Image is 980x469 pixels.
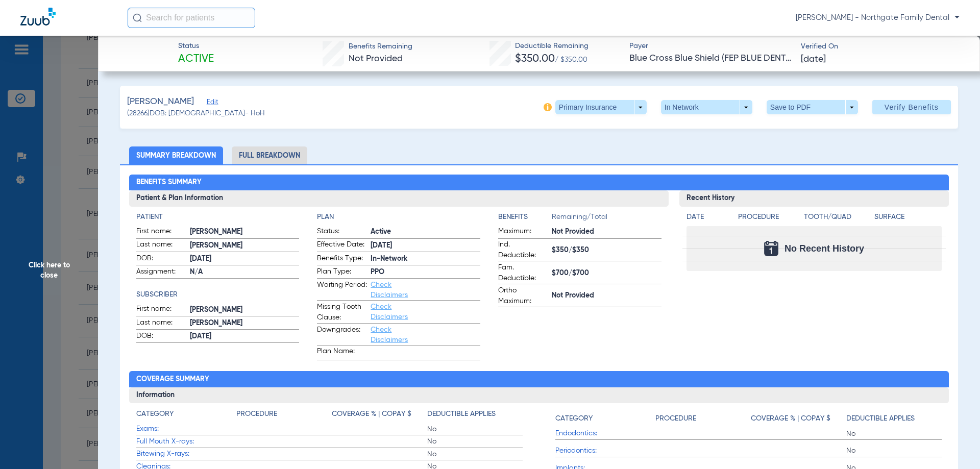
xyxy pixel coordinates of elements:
app-breakdown-title: Coverage % | Copay $ [332,409,427,423]
h2: Benefits Summary [129,175,949,191]
button: Verify Benefits [872,100,951,114]
span: In-Network [371,254,480,264]
app-breakdown-title: Coverage % | Copay $ [751,409,846,428]
app-breakdown-title: Deductible Applies [846,409,942,428]
app-breakdown-title: Plan [317,212,480,223]
app-breakdown-title: Category [136,409,236,423]
h4: Date [687,212,729,223]
span: [PERSON_NAME] [190,240,300,251]
span: [PERSON_NAME] [127,95,194,108]
span: Active [371,227,480,237]
span: [DATE] [371,240,480,251]
a: Check Disclaimers [371,326,408,343]
span: Fam. Deductible: [498,262,548,284]
h4: Procedure [655,413,696,424]
h4: Deductible Applies [427,409,496,419]
span: No Recent History [785,243,864,254]
span: Missing Tooth Clause: [317,302,367,323]
span: Assignment: [136,266,186,279]
h4: Category [136,409,174,419]
span: Ind. Deductible: [498,239,548,261]
span: Status [178,41,214,52]
h4: Coverage % | Copay $ [332,409,411,419]
span: DOB: [136,331,186,343]
app-breakdown-title: Tooth/Quad [804,212,871,226]
span: [DATE] [801,53,826,66]
app-breakdown-title: Deductible Applies [427,409,523,423]
span: First name: [136,226,186,238]
span: (28266) DOB: [DEMOGRAPHIC_DATA] - HoH [127,108,265,119]
h4: Tooth/Quad [804,212,871,223]
app-breakdown-title: Procedure [738,212,800,226]
span: No [427,424,523,434]
span: Not Provided [552,290,661,301]
span: Last name: [136,239,186,252]
span: [DATE] [190,331,300,342]
span: Waiting Period: [317,280,367,300]
app-breakdown-title: Surface [874,212,942,226]
app-breakdown-title: Procedure [236,409,332,423]
span: [PERSON_NAME] [190,305,300,315]
app-breakdown-title: Benefits [498,212,552,226]
span: Deductible Remaining [515,41,589,52]
span: Plan Name: [317,346,367,360]
span: Benefits Remaining [349,41,412,52]
span: [PERSON_NAME] [190,318,300,329]
h4: Procedure [738,212,800,223]
img: Calendar [764,241,778,256]
span: $350.00 [515,54,555,64]
span: Verified On [801,41,964,52]
span: No [427,449,523,459]
h4: Deductible Applies [846,413,915,424]
span: No [846,429,942,439]
span: Benefits Type: [317,253,367,265]
span: / $350.00 [555,56,587,63]
span: [PERSON_NAME] - Northgate Family Dental [796,13,960,23]
h4: Patient [136,212,300,223]
button: Save to PDF [767,100,858,114]
span: Status: [317,226,367,238]
span: Edit [207,98,216,108]
li: Summary Breakdown [129,146,223,164]
span: Last name: [136,317,186,330]
span: [PERSON_NAME] [190,227,300,237]
h3: Patient & Plan Information [129,190,669,207]
img: Zuub Logo [20,8,56,26]
span: No [427,436,523,447]
app-breakdown-title: Subscriber [136,289,300,300]
a: Check Disclaimers [371,281,408,299]
input: Search for patients [128,8,255,28]
span: N/A [190,267,300,278]
span: Ortho Maximum: [498,285,548,307]
h2: Coverage Summary [129,371,949,387]
span: $350/$350 [552,245,661,256]
button: In Network [661,100,752,114]
h4: Benefits [498,212,552,223]
li: Full Breakdown [232,146,307,164]
span: Bitewing X-rays: [136,449,236,459]
h4: Category [555,413,593,424]
span: PPO [371,267,480,278]
h4: Coverage % | Copay $ [751,413,830,424]
app-breakdown-title: Date [687,212,729,226]
app-breakdown-title: Procedure [655,409,751,428]
span: Payer [629,41,792,52]
span: Not Provided [552,227,661,237]
app-breakdown-title: Category [555,409,655,428]
img: info-icon [544,103,552,111]
h4: Procedure [236,409,277,419]
span: [DATE] [190,254,300,264]
span: Verify Benefits [885,103,939,111]
span: First name: [136,304,186,316]
img: Search Icon [133,13,142,22]
h3: Information [129,387,949,404]
span: Periodontics: [555,446,655,456]
span: Plan Type: [317,266,367,279]
span: Full Mouth X-rays: [136,436,236,447]
span: Effective Date: [317,239,367,252]
span: Active [178,52,214,66]
span: No [846,446,942,456]
span: Maximum: [498,226,548,238]
h4: Surface [874,212,942,223]
span: DOB: [136,253,186,265]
